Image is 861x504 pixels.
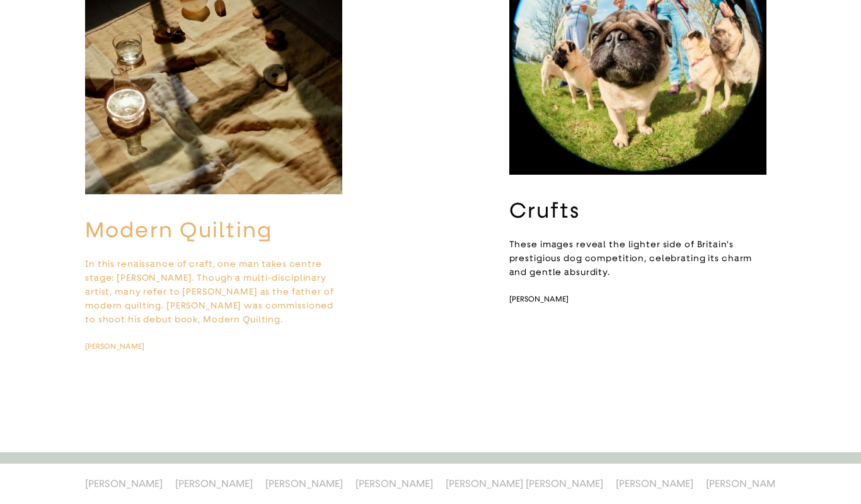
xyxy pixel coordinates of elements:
[175,478,253,489] a: [PERSON_NAME]
[85,478,163,489] a: [PERSON_NAME]
[85,342,144,351] span: [PERSON_NAME]
[616,478,693,489] a: [PERSON_NAME]
[509,294,590,304] a: [PERSON_NAME]
[509,197,766,224] h3: Crufts
[85,217,342,243] h3: Modern Quilting
[85,341,166,351] a: [PERSON_NAME]
[85,257,342,326] p: In this renaissance of craft, one man takes centre stage: [PERSON_NAME]. Though a multi-disciplin...
[355,478,433,489] a: [PERSON_NAME]
[509,295,569,303] span: [PERSON_NAME]
[265,478,343,489] a: [PERSON_NAME]
[509,237,766,279] p: These images reveal the lighter side of Britain's prestigious dog competition, celebrating its ch...
[446,478,603,489] a: [PERSON_NAME] [PERSON_NAME]
[706,478,783,489] a: [PERSON_NAME]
